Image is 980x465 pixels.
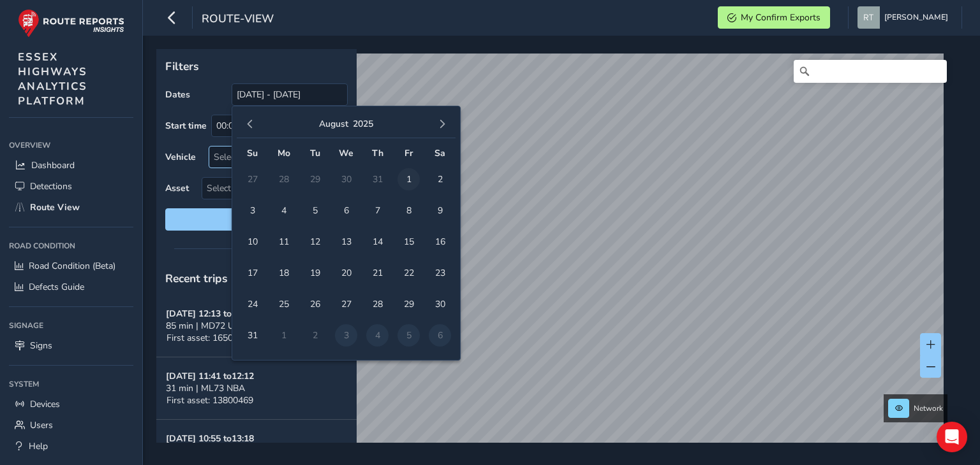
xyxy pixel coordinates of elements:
[29,260,115,272] span: Road Condition (Beta)
[30,419,53,431] span: Users
[156,357,357,420] button: [DATE] 11:41 to12:1231 min | ML73 NBAFirst asset: 13800469
[335,231,357,253] span: 13
[304,231,326,253] span: 12
[366,231,389,253] span: 14
[18,9,124,38] img: rr logo
[278,147,290,159] span: Mo
[310,147,320,159] span: Tu
[9,176,133,197] a: Detections
[167,394,253,406] span: First asset: 13800469
[9,236,133,255] div: Road Condition
[304,262,326,284] span: 19
[165,271,228,286] span: Recent trips
[165,151,196,163] label: Vehicle
[9,316,133,335] div: Signage
[165,182,189,194] label: Asset
[165,120,207,132] label: Start time
[202,178,326,199] span: Select an asset code
[718,6,830,29] button: My Confirm Exports
[857,6,953,29] button: [PERSON_NAME]
[209,147,326,168] div: Select vehicle
[166,382,245,394] span: 31 min | ML73 NBA
[241,293,264,315] span: 24
[165,58,348,75] p: Filters
[272,293,295,315] span: 25
[9,375,133,394] div: System
[166,370,254,382] strong: [DATE] 11:41 to 12:12
[29,440,48,452] span: Help
[857,6,880,29] img: diamond-layout
[372,147,383,159] span: Th
[165,208,348,231] button: Reset filters
[167,332,253,344] span: First asset: 16500565
[166,320,246,332] span: 85 min | MD72 UCR
[335,262,357,284] span: 20
[29,281,84,293] span: Defects Guide
[30,398,60,410] span: Devices
[241,199,264,222] span: 3
[353,118,373,130] button: 2025
[397,262,420,284] span: 22
[31,159,75,171] span: Dashboard
[272,262,295,284] span: 18
[794,60,947,83] input: Search
[9,415,133,436] a: Users
[272,199,295,222] span: 4
[429,168,451,190] span: 2
[397,199,420,222] span: 8
[429,231,451,253] span: 16
[366,293,389,315] span: 28
[366,199,389,222] span: 7
[434,147,445,159] span: Sa
[241,262,264,284] span: 17
[429,293,451,315] span: 30
[366,262,389,284] span: 21
[30,180,72,192] span: Detections
[30,201,80,213] span: Route View
[429,262,451,284] span: 23
[9,155,133,176] a: Dashboard
[272,231,295,253] span: 11
[30,340,52,352] span: Signs
[247,147,258,159] span: Su
[405,147,413,159] span: Fr
[166,433,254,445] strong: [DATE] 10:55 to 13:18
[741,11,820,24] span: My Confirm Exports
[161,54,944,457] canvas: Map
[18,50,87,108] span: ESSEX HIGHWAYS ANALYTICS PLATFORM
[335,293,357,315] span: 27
[9,394,133,415] a: Devices
[397,293,420,315] span: 29
[241,231,264,253] span: 10
[884,6,948,29] span: [PERSON_NAME]
[165,89,190,101] label: Dates
[175,213,338,225] span: Reset filters
[914,403,943,413] span: Network
[9,197,133,218] a: Route View
[397,231,420,253] span: 15
[304,293,326,315] span: 26
[319,118,348,130] button: August
[9,436,133,457] a: Help
[429,199,451,222] span: 9
[397,168,420,190] span: 1
[166,308,254,320] strong: [DATE] 12:13 to 13:38
[9,276,133,297] a: Defects Guide
[9,335,133,356] a: Signs
[335,199,357,222] span: 6
[241,324,264,347] span: 31
[339,147,353,159] span: We
[156,295,357,357] button: [DATE] 12:13 to13:3885 min | MD72 UCRFirst asset: 16500565
[202,11,274,29] span: route-view
[9,136,133,155] div: Overview
[9,255,133,276] a: Road Condition (Beta)
[937,422,967,452] div: Open Intercom Messenger
[304,199,326,222] span: 5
